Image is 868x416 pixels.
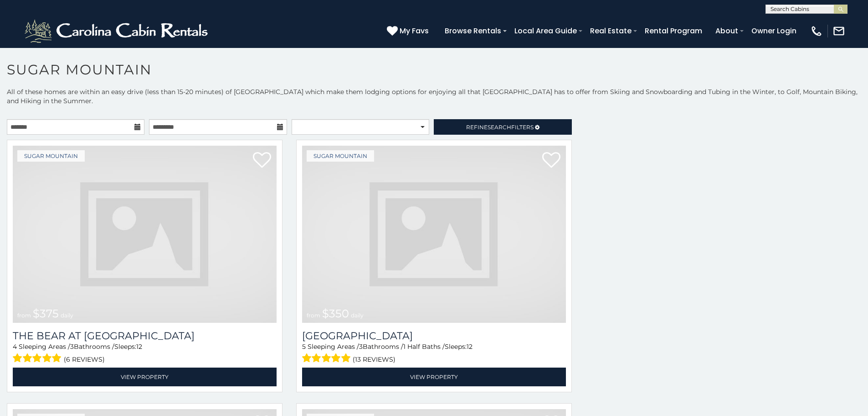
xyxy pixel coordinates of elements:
[13,146,277,323] a: from $375 daily
[302,330,566,342] a: [GEOGRAPHIC_DATA]
[33,307,59,320] span: $375
[23,17,212,45] img: White-1-2.png
[302,146,566,323] a: from $350 daily
[61,312,73,319] span: daily
[832,25,845,37] img: mail-regular-white.png
[17,150,85,162] a: Sugar Mountain
[387,25,431,37] a: My Favs
[586,23,636,39] a: Real Estate
[302,342,566,365] div: Sleeping Areas / Bathrooms / Sleeps:
[542,151,560,170] a: Add to favorites
[351,312,364,319] span: daily
[13,342,17,351] span: 4
[302,146,566,323] img: dummy-image.jpg
[64,353,105,365] span: (6 reviews)
[640,23,707,39] a: Rental Program
[322,307,349,320] span: $350
[434,119,571,135] a: RefineSearchFilters
[359,342,363,351] span: 3
[510,23,581,39] a: Local Area Guide
[307,312,320,319] span: from
[440,23,506,39] a: Browse Rentals
[353,353,395,365] span: (13 reviews)
[253,151,271,170] a: Add to favorites
[13,368,277,386] a: View Property
[302,342,306,351] span: 5
[17,312,31,319] span: from
[13,330,277,342] h3: The Bear At Sugar Mountain
[13,146,277,323] img: dummy-image.jpg
[13,342,277,365] div: Sleeping Areas / Bathrooms / Sleeps:
[70,342,74,351] span: 3
[13,330,277,342] a: The Bear At [GEOGRAPHIC_DATA]
[711,23,743,39] a: About
[403,342,445,351] span: 1 Half Baths /
[136,342,142,351] span: 12
[466,124,534,131] span: Refine Filters
[488,124,511,131] span: Search
[810,25,823,37] img: phone-regular-white.png
[302,330,566,342] h3: Grouse Moor Lodge
[747,23,801,39] a: Owner Login
[400,25,429,37] span: My Favs
[307,150,374,162] a: Sugar Mountain
[302,368,566,386] a: View Property
[467,342,473,351] span: 12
